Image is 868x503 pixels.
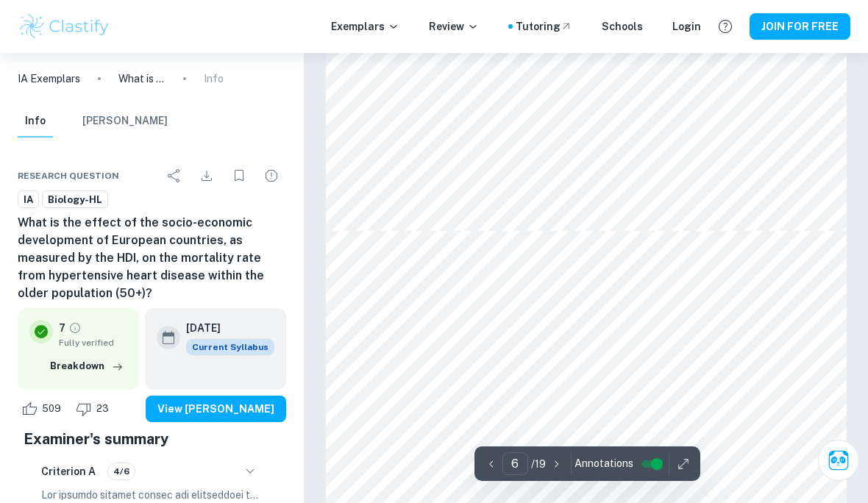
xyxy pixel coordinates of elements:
p: What is the effect of the socio-economic development of European countries, as measured by the HD... [118,71,166,87]
button: Info [18,105,53,138]
span: Annotations [574,456,633,471]
a: Schools [602,18,643,35]
button: JOIN FOR FREE [750,13,850,40]
span: 509 [34,402,69,416]
span: 23 [88,402,117,416]
a: IA Exemplars [18,71,80,87]
div: Like [18,397,69,421]
button: Help and Feedback [713,14,738,39]
div: Dislike [72,397,117,421]
span: Research question [18,169,119,182]
button: View [PERSON_NAME] [146,396,286,422]
p: Review [429,18,479,35]
a: Grade fully verified [68,321,82,335]
div: Bookmark [224,161,254,190]
span: 4/6 [108,465,135,478]
p: / 19 [531,456,546,472]
h6: What is the effect of the socio-economic development of European countries, as measured by the HD... [18,214,286,302]
span: Fully verified [59,336,127,349]
a: Login [672,18,701,35]
div: Download [192,161,221,190]
p: Lor ipsumdo sitamet consec adi elitseddoei tem incididun utlaboree do mag aliquaen adminimv, quis... [41,487,263,503]
h5: Examiner's summary [24,428,280,450]
button: Breakdown [46,355,127,377]
p: Info [204,71,224,87]
span: IA [18,193,38,207]
a: IA [18,190,39,209]
div: Report issue [257,161,286,190]
p: 7 [59,320,65,336]
span: Current Syllabus [186,339,274,355]
a: Tutoring [516,18,572,35]
span: Biology-HL [43,193,107,207]
div: This exemplar is based on the current syllabus. Feel free to refer to it for inspiration/ideas wh... [186,339,274,355]
a: Biology-HL [42,190,108,209]
img: Clastify logo [18,12,111,41]
div: Share [160,161,189,190]
p: Exemplars [331,18,399,35]
h6: Criterion A [41,463,96,479]
h6: [DATE] [186,320,263,336]
button: Ask Clai [818,440,859,481]
button: [PERSON_NAME] [82,105,168,138]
